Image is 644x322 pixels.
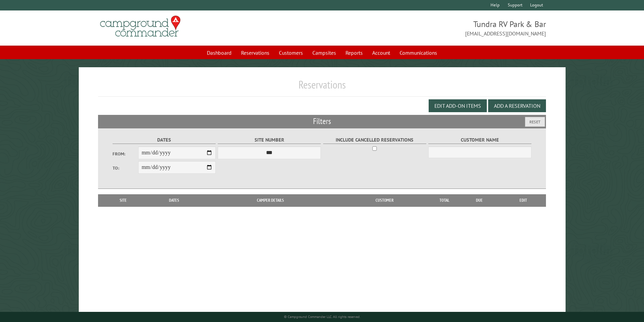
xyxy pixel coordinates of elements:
[338,194,431,206] th: Customer
[284,315,360,319] small: © Campground Commander LLC. All rights reserved.
[101,194,145,206] th: Site
[428,136,531,144] label: Customer Name
[113,165,138,171] label: To:
[237,46,273,59] a: Reservations
[501,194,546,206] th: Edit
[431,194,458,206] th: Total
[98,78,546,97] h1: Reservations
[429,99,487,112] button: Edit Add-on Items
[203,46,236,59] a: Dashboard
[458,194,501,206] th: Due
[113,151,138,157] label: From:
[218,136,321,144] label: Site Number
[203,194,338,206] th: Camper Details
[275,46,307,59] a: Customers
[322,19,546,38] span: Tundra RV Park & Bar [EMAIL_ADDRESS][DOMAIN_NAME]
[341,46,367,59] a: Reports
[396,46,441,59] a: Communications
[368,46,394,59] a: Account
[145,194,203,206] th: Dates
[488,99,546,112] button: Add a Reservation
[323,136,426,144] label: Include Cancelled Reservations
[98,13,183,40] img: Campground Commander
[98,115,546,128] h2: Filters
[525,117,545,127] button: Reset
[113,136,216,144] label: Dates
[308,46,340,59] a: Campsites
